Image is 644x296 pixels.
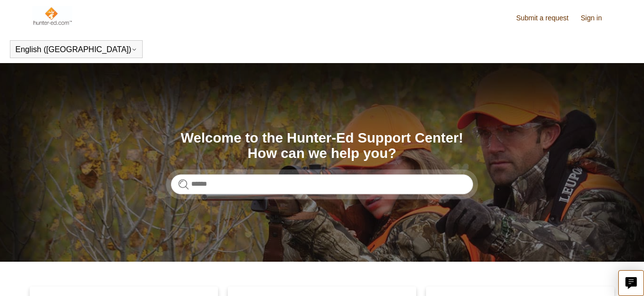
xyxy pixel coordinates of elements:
[516,13,579,23] a: Submit a request
[171,131,473,161] h1: Welcome to the Hunter-Ed Support Center! How can we help you?
[15,45,137,54] button: English ([GEOGRAPHIC_DATA])
[618,270,644,296] button: Live chat
[171,174,473,194] input: Search
[32,6,72,26] img: Hunter-Ed Help Center home page
[581,13,612,23] a: Sign in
